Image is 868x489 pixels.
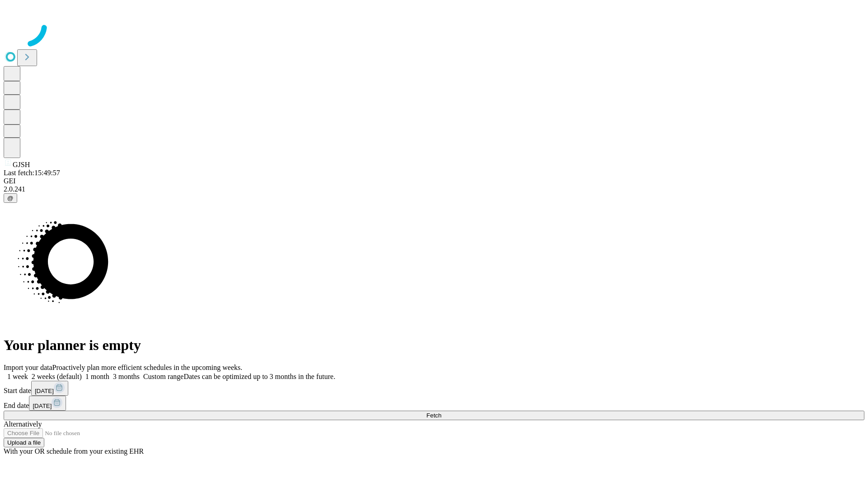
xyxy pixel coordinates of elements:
[7,195,14,201] span: @
[4,420,42,428] span: Alternatively
[4,447,144,455] span: With your OR schedule from your existing EHR
[13,161,30,168] span: GJSH
[4,337,864,354] h1: Your planner is empty
[4,396,864,411] div: End date
[52,364,242,371] span: Proactively plan more efficient schedules in the upcoming weeks.
[4,438,44,447] button: Upload a file
[35,388,54,394] span: [DATE]
[4,185,864,193] div: 2.0.241
[4,193,17,203] button: @
[29,396,66,411] button: [DATE]
[143,373,184,380] span: Custom range
[426,412,441,419] span: Fetch
[31,381,68,396] button: [DATE]
[4,364,52,371] span: Import your data
[4,411,864,420] button: Fetch
[32,373,82,380] span: 2 weeks (default)
[113,373,140,380] span: 3 months
[7,373,28,380] span: 1 week
[4,169,60,177] span: Last fetch: 15:49:57
[4,381,864,396] div: Start date
[85,373,109,380] span: 1 month
[33,403,52,409] span: [DATE]
[4,177,864,185] div: GEI
[184,373,335,380] span: Dates can be optimized up to 3 months in the future.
